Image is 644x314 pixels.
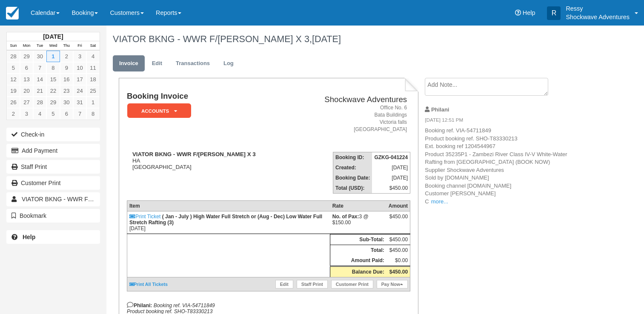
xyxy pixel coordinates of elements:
td: $450.00 [386,245,410,256]
a: Log [217,55,240,72]
a: 7 [33,62,46,74]
a: 4 [86,51,100,62]
a: 4 [33,108,46,120]
a: Print Ticket [129,214,160,220]
a: 22 [46,85,60,97]
span: [DATE] [312,34,341,44]
a: 6 [60,108,73,120]
a: 8 [46,62,60,74]
strong: [DATE] [43,33,63,40]
strong: Philani: [127,303,152,308]
a: 21 [33,85,46,97]
td: [DATE] [127,211,330,234]
a: Edit [275,280,293,288]
a: Transactions [169,55,216,72]
a: 1 [46,51,60,62]
h1: Booking Invoice [127,92,294,101]
a: Staff Print [297,280,328,288]
th: Wed [46,41,60,51]
a: ACCOUNTS [127,103,188,119]
p: Ressy [566,4,630,13]
a: Customer Print [6,176,100,190]
address: Office No. 6 Bata Buildings Victoria falls [GEOGRAPHIC_DATA] [298,104,407,134]
a: 5 [7,62,20,74]
a: 16 [60,74,73,85]
p: Booking ref. VIA-54711849 Product booking ref. SHO-T83330213 Ext. booking ref 1204544967 Product ... [425,127,568,206]
button: Bookmark [6,209,100,223]
strong: GZKG-041224 [374,154,408,160]
th: Booking Date: [333,173,372,183]
h1: VIATOR BKNG - WWR F/[PERSON_NAME] X 3, [113,34,583,44]
a: 7 [73,108,86,120]
a: 25 [86,85,100,97]
th: Mon [20,41,33,51]
th: Sun [7,41,20,51]
th: Thu [60,41,73,51]
th: Total (USD): [333,183,372,194]
a: 17 [73,74,86,85]
td: [DATE] [372,163,410,173]
span: VIATOR BKNG - WWR F/[PERSON_NAME] X 3 [22,196,149,203]
a: Edit [146,55,169,72]
a: 23 [60,85,73,97]
strong: No. of Pax [332,214,359,220]
strong: VIATOR BKNG - WWR F/[PERSON_NAME] X 3 [132,151,256,157]
th: Tue [33,41,46,51]
i: Help [515,10,521,16]
th: Balance Due: [330,266,386,277]
button: Add Payment [6,144,100,157]
p: Shockwave Adventures [566,13,630,21]
td: [DATE] [372,173,410,183]
strong: Philani [431,106,449,113]
strong: ( Jan - July ) High Water Full Stretch or (Aug - Dec) Low Water Full Stretch Rafting (3) [129,214,322,226]
a: 19 [7,85,20,97]
button: Check-in [6,128,100,141]
a: 29 [20,51,33,62]
a: 15 [46,74,60,85]
a: 2 [60,51,73,62]
h2: Shockwave Adventures [298,95,407,104]
td: $450.00 [386,234,410,245]
a: 10 [73,62,86,74]
a: 1 [86,97,100,108]
img: checkfront-main-nav-mini-logo.png [6,7,19,20]
strong: $450.00 [389,269,408,275]
th: Sat [86,41,100,51]
th: Fri [73,41,86,51]
a: 11 [86,62,100,74]
a: 3 [73,51,86,62]
span: Help [523,9,535,16]
td: $0.00 [386,255,410,266]
a: 8 [86,108,100,120]
a: 5 [46,108,60,120]
td: 3 @ $150.00 [330,211,386,234]
th: Amount Paid: [330,255,386,266]
a: 30 [33,51,46,62]
div: $450.00 [389,214,408,226]
a: Customer Print [331,280,373,288]
a: 14 [33,74,46,85]
th: Sub-Total: [330,234,386,245]
b: Help [23,234,35,240]
th: Item [127,201,330,211]
a: 3 [20,108,33,120]
div: R [547,6,561,20]
a: VIATOR BKNG - WWR F/[PERSON_NAME] X 3 [6,192,100,206]
th: Rate [330,201,386,211]
a: 9 [60,62,73,74]
a: Print All Tickets [129,282,168,287]
a: Pay Now [377,280,408,288]
a: 6 [20,62,33,74]
a: 18 [86,74,100,85]
em: [DATE] 12:51 PM [425,117,568,126]
a: 27 [20,97,33,108]
a: Help [6,230,100,244]
a: 28 [7,51,20,62]
a: 12 [7,74,20,85]
a: 20 [20,85,33,97]
th: Booking ID: [333,152,372,163]
a: 24 [73,85,86,97]
a: 30 [60,97,73,108]
a: 2 [7,108,20,120]
a: 29 [46,97,60,108]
